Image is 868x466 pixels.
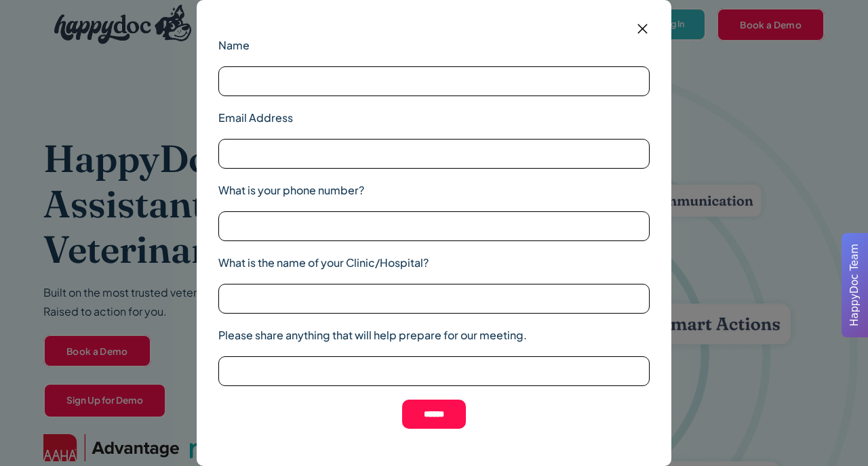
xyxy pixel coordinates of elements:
label: What is your phone number? [218,182,650,198]
label: Name [218,37,650,54]
label: Email Address [218,110,650,126]
label: Please share anything that will help prepare for our meeting. [218,327,650,343]
form: Email form 2 [218,22,650,444]
label: What is the name of your Clinic/Hospital? [218,255,650,271]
